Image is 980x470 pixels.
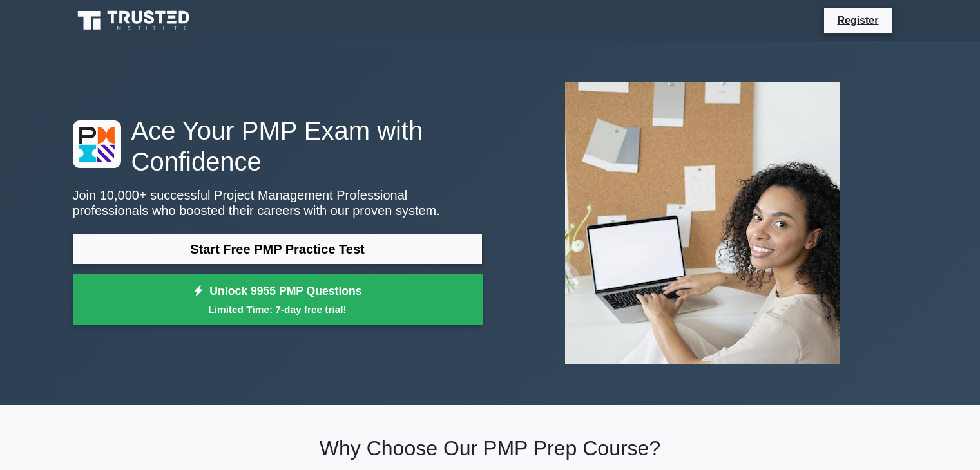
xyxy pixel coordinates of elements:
[73,274,483,326] a: Unlock 9955 PMP QuestionsLimited Time: 7-day free trial!
[73,115,483,177] h1: Ace Your PMP Exam with Confidence
[89,302,466,317] small: Limited Time: 7-day free trial!
[73,436,908,460] h2: Why Choose Our PMP Prep Course?
[73,187,483,218] p: Join 10,000+ successful Project Management Professional professionals who boosted their careers w...
[829,12,886,28] a: Register
[73,234,483,265] a: Start Free PMP Practice Test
